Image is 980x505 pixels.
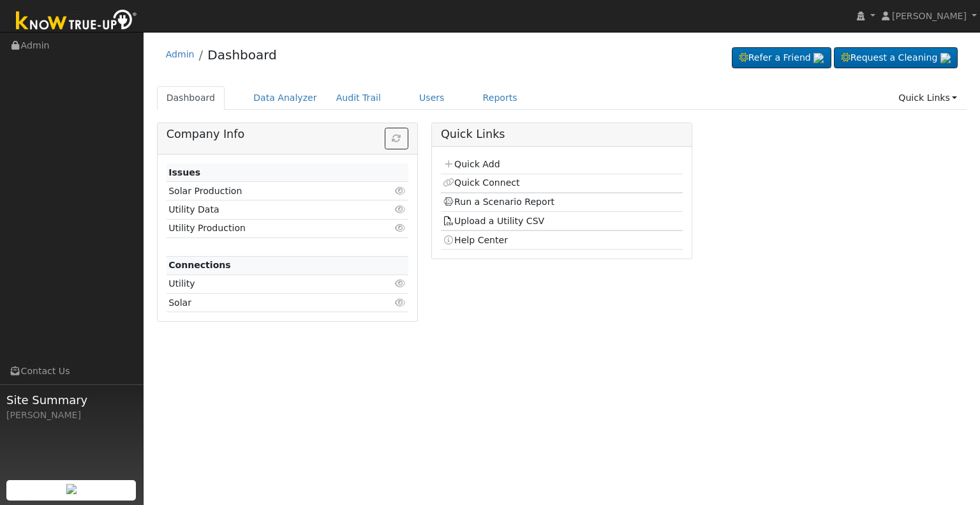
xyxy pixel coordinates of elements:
a: Quick Add [443,159,500,169]
td: Solar Production [167,182,369,200]
a: Admin [166,49,195,59]
td: Utility Production [167,219,369,237]
strong: Connections [168,260,231,270]
i: Click to view [395,223,406,232]
td: Utility [167,275,369,293]
span: [PERSON_NAME] [892,11,967,21]
a: Quick Connect [443,177,519,188]
a: Upload a Utility CSV [443,216,544,226]
i: Click to view [395,298,406,307]
a: Refer a Friend [732,47,831,69]
span: Site Summary [6,391,137,409]
a: Data Analyzer [244,86,327,110]
a: Dashboard [157,86,225,110]
a: Quick Links [889,86,967,110]
strong: Issues [168,167,200,177]
h5: Company Info [167,128,408,141]
img: retrieve [66,484,77,494]
a: Users [410,86,454,110]
td: Solar [167,294,369,312]
a: Request a Cleaning [834,47,958,69]
a: Reports [473,86,527,110]
td: Utility Data [167,200,369,219]
i: Click to view [395,205,406,214]
img: retrieve [940,53,951,63]
a: Audit Trail [327,86,390,110]
div: [PERSON_NAME] [6,409,137,422]
h5: Quick Links [441,128,683,141]
img: retrieve [813,53,824,63]
a: Run a Scenario Report [443,197,554,207]
a: Help Center [443,235,508,245]
img: Know True-Up [10,7,144,36]
i: Click to view [395,279,406,288]
a: Dashboard [207,47,277,63]
i: Click to view [395,186,406,195]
